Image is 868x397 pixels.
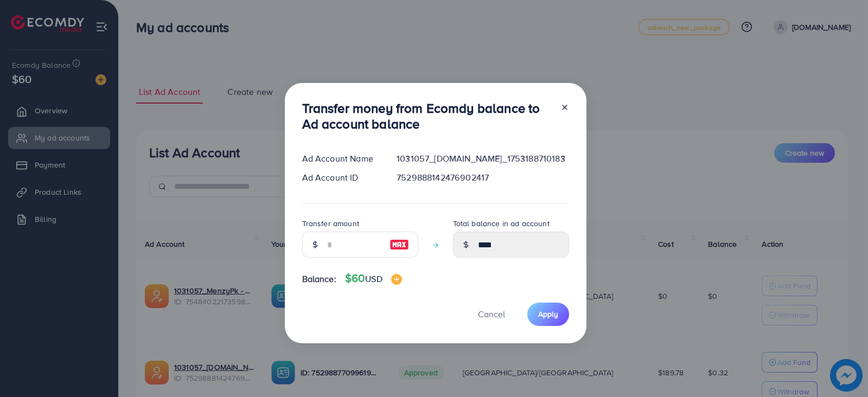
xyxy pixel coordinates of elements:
[302,218,359,229] label: Transfer amount
[365,273,382,285] span: USD
[293,171,388,184] div: Ad Account ID
[391,274,402,285] img: image
[293,152,388,165] div: Ad Account Name
[388,171,577,184] div: 7529888142476902417
[302,100,552,132] h3: Transfer money from Ecomdy balance to Ad account balance
[453,218,550,229] label: Total balance in ad account
[538,309,558,319] span: Apply
[302,273,336,285] span: Balance:
[390,238,409,251] img: image
[388,152,577,165] div: 1031057_[DOMAIN_NAME]_1753188710183
[464,303,519,326] button: Cancel
[478,308,505,320] span: Cancel
[345,272,402,285] h4: $60
[527,303,569,326] button: Apply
